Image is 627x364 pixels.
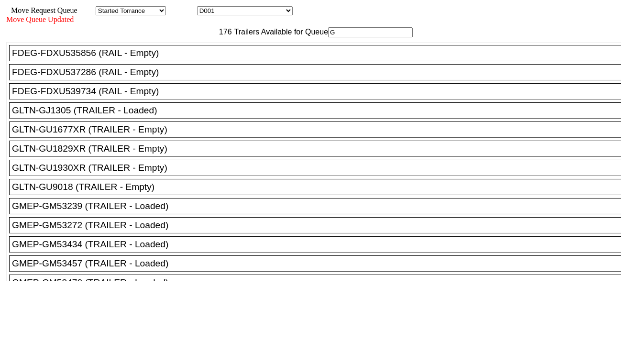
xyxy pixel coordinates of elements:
div: GMEP-GM53434 (TRAILER - Loaded) [12,239,627,250]
div: GLTN-GU1930XR (TRAILER - Empty) [12,163,627,173]
span: 176 [214,28,232,36]
input: Filter Available Trailers [328,27,413,37]
span: Area [79,6,94,14]
span: Trailers Available for Queue [232,28,329,36]
div: GMEP-GM53272 (TRAILER - Loaded) [12,220,627,231]
div: GLTN-GU1677XR (TRAILER - Empty) [12,124,627,135]
span: Move Request Queue [6,6,77,14]
div: GLTN-GJ1305 (TRAILER - Loaded) [12,105,627,116]
div: GMEP-GM53457 (TRAILER - Loaded) [12,258,627,269]
div: GMEP-GM53470 (TRAILER - Loaded) [12,277,627,288]
div: FDEG-FDXU535856 (RAIL - Empty) [12,48,627,58]
div: GLTN-GU9018 (TRAILER - Empty) [12,182,627,192]
div: FDEG-FDXU537286 (RAIL - Empty) [12,67,627,77]
div: FDEG-FDXU539734 (RAIL - Empty) [12,86,627,97]
span: Location [168,6,195,14]
div: GLTN-GU1829XR (TRAILER - Empty) [12,143,627,154]
span: Move Queue Updated [6,15,74,23]
div: GMEP-GM53239 (TRAILER - Loaded) [12,201,627,211]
